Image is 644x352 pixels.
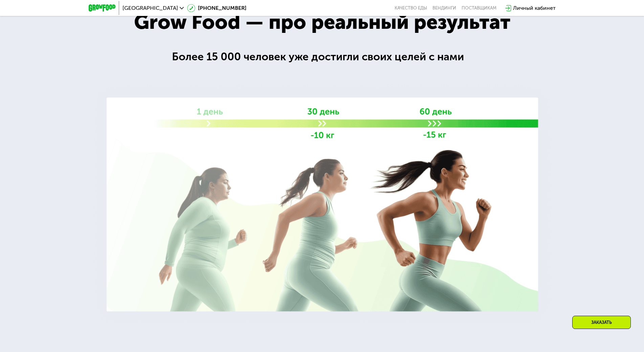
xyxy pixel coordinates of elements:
[432,5,456,11] a: Вендинги
[513,4,556,12] div: Личный кабинет
[172,48,472,65] div: Более 15 000 человек уже достигли своих целей с нами
[123,5,178,11] span: [GEOGRAPHIC_DATA]
[462,5,496,11] div: поставщикам
[119,7,525,37] div: Grow Food — про реальный результат
[572,316,631,329] div: Заказать
[395,5,427,11] a: Качество еды
[187,4,246,12] a: [PHONE_NUMBER]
